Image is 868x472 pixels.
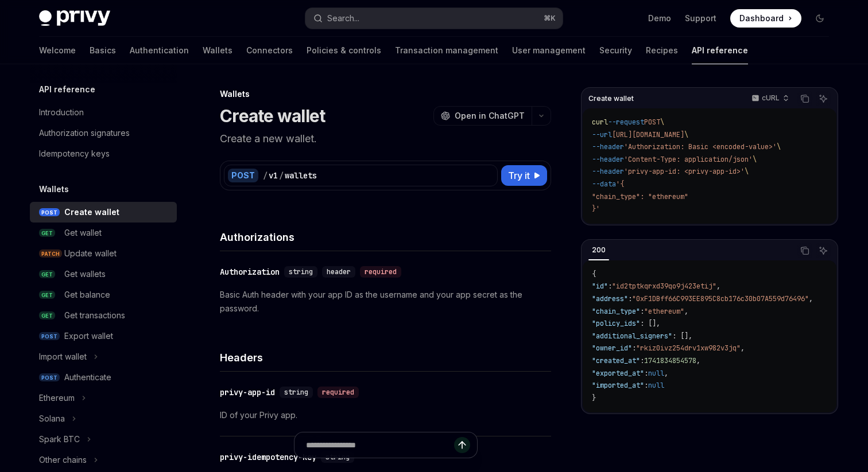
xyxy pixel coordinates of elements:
a: Idempotency keys [30,143,177,164]
span: \ [745,167,749,176]
button: Search...⌘K [305,8,563,29]
a: POSTAuthenticate [30,367,177,388]
span: --data [592,180,616,189]
div: Search... [327,11,359,25]
span: "address" [592,294,628,303]
span: string [289,267,313,276]
img: dark logo [39,10,110,26]
span: }' [592,204,600,213]
span: "imported_at" [592,381,644,390]
span: "owner_id" [592,344,632,353]
span: POST [39,208,60,217]
span: GET [39,311,55,320]
div: privy-app-id [220,387,275,398]
span: : [], [672,331,692,341]
a: Dashboard [730,9,801,28]
div: Authorization [220,266,280,278]
button: Toggle dark mode [811,9,829,28]
div: Solana [39,412,65,426]
span: , [741,344,745,353]
span: --header [592,167,624,176]
div: Create wallet [64,205,119,219]
a: Basics [90,37,116,64]
span: "rkiz0ivz254drv1xw982v3jq" [636,344,741,353]
span: "chain_type" [592,307,640,316]
a: PATCHUpdate wallet [30,243,177,264]
div: Import wallet [39,350,87,364]
a: GETGet balance [30,284,177,305]
span: 1741834854578 [644,356,696,365]
span: : [640,307,644,316]
span: "additional_signers" [592,331,672,341]
span: "policy_ids" [592,319,640,328]
span: --header [592,155,624,164]
span: "id2tptkqrxd39qo9j423etij" [612,282,716,291]
button: Spark BTC [30,429,177,450]
span: header [327,267,351,276]
div: / [263,170,268,181]
span: "chain_type": "ethereum" [592,192,688,201]
span: , [809,294,813,303]
a: Recipes [646,37,678,64]
span: : [640,356,644,365]
a: Connectors [246,37,293,64]
span: : [632,344,636,353]
span: , [684,307,688,316]
a: GETGet wallets [30,264,177,284]
div: / [279,170,284,181]
a: API reference [692,37,748,64]
span: { [592,270,596,279]
div: v1 [269,170,278,181]
button: Other chains [30,450,177,470]
button: Copy the contents from the code block [797,91,812,106]
span: 'Content-Type: application/json' [624,155,753,164]
h4: Authorizations [220,229,551,245]
button: Send message [454,437,470,453]
button: Solana [30,408,177,429]
span: Dashboard [739,13,784,24]
span: : [644,369,648,378]
div: Export wallet [64,329,113,343]
span: : [608,282,612,291]
span: : [], [640,319,660,328]
div: Get transactions [64,309,125,322]
span: --request [608,118,644,127]
span: --url [592,130,612,139]
span: Create wallet [588,94,634,103]
span: GET [39,270,55,279]
span: GET [39,291,55,299]
a: GETGet transactions [30,305,177,326]
span: [URL][DOMAIN_NAME] [612,130,684,139]
div: Ethereum [39,391,75,405]
span: PATCH [39,249,62,258]
span: 'Authorization: Basic <encoded-value>' [624,142,777,151]
button: Ethereum [30,388,177,408]
span: POST [39,373,60,382]
a: Security [599,37,632,64]
button: Ask AI [816,243,831,258]
span: --header [592,142,624,151]
span: , [696,356,700,365]
a: Welcome [39,37,76,64]
span: null [648,369,664,378]
h5: API reference [39,83,95,96]
span: : [628,294,632,303]
div: Spark BTC [39,432,80,446]
button: Try it [501,165,547,186]
a: Support [685,13,716,24]
div: POST [228,169,258,182]
span: , [716,282,720,291]
button: cURL [745,89,794,108]
span: null [648,381,664,390]
a: POSTExport wallet [30,326,177,346]
a: User management [512,37,586,64]
div: Wallets [220,88,551,100]
button: Copy the contents from the code block [797,243,812,258]
h4: Headers [220,350,551,365]
span: \ [753,155,757,164]
span: "exported_at" [592,369,644,378]
div: Get wallets [64,267,106,281]
span: Open in ChatGPT [455,110,525,122]
span: \ [660,118,664,127]
a: Authentication [130,37,189,64]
